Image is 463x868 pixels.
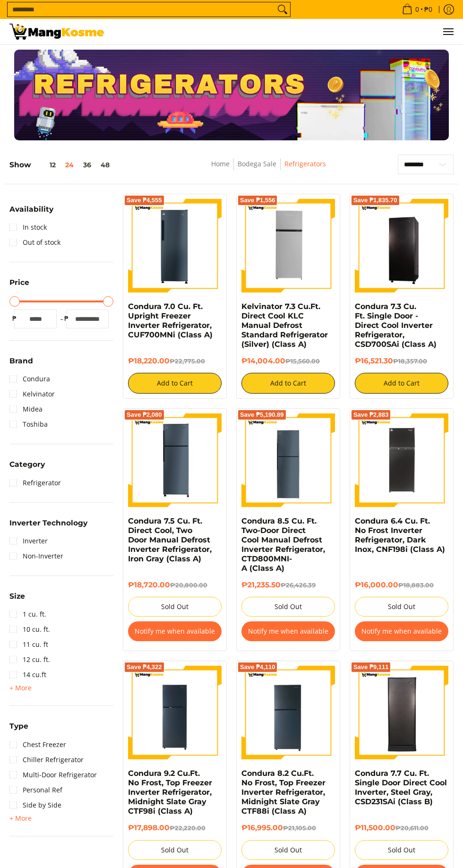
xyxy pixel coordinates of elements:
[9,417,48,432] a: Toshiba
[128,199,222,292] img: Condura 7.0 Cu. Ft. Upright Freezer Inverter Refrigerator, CUF700MNi (Class A)
[128,840,222,860] button: Sold Out
[241,516,325,573] a: Condura 8.5 Cu. Ft. Two-Door Direct Cool Manual Defrost Inverter Refrigerator, CTD800MNI-A (Class A)
[284,159,326,168] a: Refrigerators
[127,412,162,418] span: Save ₱2,080
[355,200,448,291] img: Condura 7.3 Cu. Ft. Single Door - Direct Cool Inverter Refrigerator, CSD700SAi (Class A)
[170,582,207,589] del: ₱20,800.00
[9,722,28,737] summary: Open
[9,767,97,782] a: Multi-Door Refrigerator
[9,357,33,364] span: Brand
[241,199,335,292] img: Kelvinator 7.3 Cu.Ft. Direct Cool KLC Manual Defrost Standard Refrigerator (Silver) (Class A)
[128,356,222,366] h6: ₱18,220.00
[9,371,50,387] a: Condura
[9,607,46,622] a: 1 cu. ft.
[241,413,335,507] img: Condura 8.5 Cu. Ft. Two-Door Direct Cool Manual Defrost Inverter Refrigerator, CTD800MNI-A (Class A)
[9,475,61,490] a: Refrigerator
[170,358,205,365] del: ₱22,775.00
[355,667,448,758] img: Condura 7.7 Cu. Ft. Single Door Direct Cool Inverter, Steel Gray, CSD231SAi (Class B)
[9,593,25,600] span: Size
[128,823,222,833] h6: ₱17,898.00
[128,597,222,617] button: Sold Out
[355,580,448,590] h6: ₱16,000.00
[9,461,45,475] summary: Open
[241,666,335,759] img: Condura 8.2 Cu.Ft. No Frost, Top Freezer Inverter Refrigerator, Midnight Slate Gray CTF88i (Class A)
[9,684,32,692] span: + More
[78,161,96,169] button: 36
[60,161,78,169] button: 24
[128,302,213,339] a: Condura 7.0 Cu. Ft. Upright Freezer Inverter Refrigerator, CUF700MNi (Class A)
[353,412,389,418] span: Save ₱2,883
[9,402,43,417] a: Midea
[241,621,335,641] button: Notify me when available
[355,516,445,554] a: Condura 6.4 Cu. Ft. No Frost Inverter Refrigerator, Dark Inox, CNF198i (Class A)
[355,413,448,507] img: Condura 6.4 Cu. Ft. No Frost Inverter Refrigerator, Dark Inox, CNF198i (Class A)
[9,279,29,293] summary: Open
[9,533,48,549] a: Inverter
[31,161,60,169] button: 12
[353,664,389,670] span: Save ₱9,111
[9,160,114,169] h5: Show
[9,24,104,40] img: Bodega Sale Refrigerator l Mang Kosme: Home Appliances Warehouse Sale
[9,279,29,286] span: Price
[128,580,222,590] h6: ₱18,720.00
[113,19,454,44] nav: Main Menu
[393,358,427,365] del: ₱18,357.00
[9,667,46,682] a: 14 cu.ft
[170,825,206,832] del: ₱22,220.00
[442,19,454,44] button: Menu
[96,161,114,169] button: 48
[127,198,162,203] span: Save ₱4,555
[127,664,162,670] span: Save ₱4,322
[9,387,55,402] a: Kelvinator
[128,373,222,394] button: Add to Cart
[9,737,66,752] a: Chest Freezer
[355,840,448,860] button: Sold Out
[128,621,222,641] button: Notify me when available
[9,798,61,813] a: Side by Side
[168,158,369,180] nav: Breadcrumbs
[285,358,320,365] del: ₱15,560.00
[275,2,290,17] button: Search
[355,302,437,349] a: Condura 7.3 Cu. Ft. Single Door - Direct Cool Inverter Refrigerator, CSD700SAi (Class A)
[283,825,316,832] del: ₱21,105.00
[9,206,53,220] summary: Open
[9,461,45,468] span: Category
[353,198,397,203] span: Save ₱1,835.70
[9,206,53,213] span: Availability
[241,356,335,366] h6: ₱14,004.00
[238,159,276,168] a: Bodega Sale
[9,682,32,694] summary: Open
[211,159,230,168] a: Home
[9,782,62,798] a: Personal Ref
[9,220,47,235] a: In stock
[9,593,25,607] summary: Open
[414,6,420,13] span: 0
[113,19,454,44] ul: Customer Navigation
[423,6,434,13] span: ₱0
[9,549,63,564] a: Non-Inverter
[281,582,316,589] del: ₱26,426.39
[128,516,212,563] a: Condura 7.5 Cu. Ft. Direct Cool, Two Door Manual Defrost Inverter Refrigerator, Iron Gray (Class A)
[9,314,19,323] span: ₱
[9,622,50,637] a: 10 cu. ft.
[9,637,48,652] a: 11 cu. ft
[128,769,212,816] a: Condura 9.2 Cu.Ft. No Frost, Top Freezer Inverter Refrigerator, Midnight Slate Gray CTF98i (Class A)
[355,373,448,394] button: Add to Cart
[398,582,434,589] del: ₱18,883.00
[9,519,87,526] span: Inverter Technology
[241,580,335,590] h6: ₱21,235.50
[240,412,284,418] span: Save ₱5,190.89
[241,823,335,833] h6: ₱16,995.00
[355,597,448,617] button: Sold Out
[9,235,60,250] a: Out of stock
[9,813,32,824] summary: Open
[355,621,448,641] button: Notify me when available
[61,314,71,323] span: ₱
[355,356,448,366] h6: ₱16,521.30
[241,840,335,860] button: Sold Out
[9,752,84,767] a: Chiller Refrigerator
[241,302,328,349] a: Kelvinator 7.3 Cu.Ft. Direct Cool KLC Manual Defrost Standard Refrigerator (Silver) (Class A)
[241,373,335,394] button: Add to Cart
[9,519,87,533] summary: Open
